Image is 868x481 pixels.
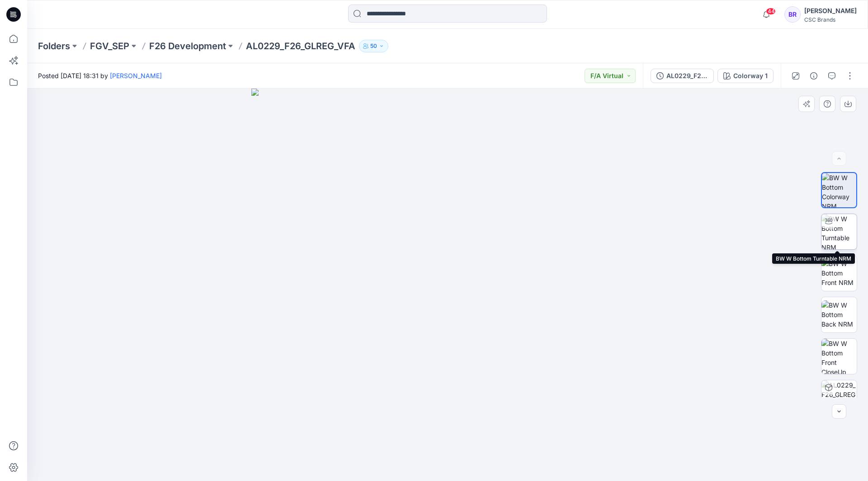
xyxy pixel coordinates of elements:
[733,71,768,81] div: Colorway 1
[651,69,714,83] button: AL0229_F26_GLREG_VFA
[821,339,857,374] img: BW W Bottom Front CloseUp NRM
[38,71,162,80] span: Posted [DATE] 18:31 by
[822,173,856,207] img: BW W Bottom Colorway NRM
[804,5,857,16] div: [PERSON_NAME]
[251,89,644,481] img: eyJhbGciOiJIUzI1NiIsImtpZCI6IjAiLCJzbHQiOiJzZXMiLCJ0eXAiOiJKV1QifQ.eyJkYXRhIjp7InR5cGUiOiJzdG9yYW...
[717,69,774,83] button: Colorway 1
[246,40,355,52] p: AL0229_F26_GLREG_VFA
[149,40,226,52] a: F26 Development
[766,8,776,15] span: 44
[804,16,857,23] div: CSC Brands
[90,40,129,52] a: FGV_SEP
[807,69,821,83] button: Details
[784,6,801,23] div: BR
[821,214,857,249] img: BW W Bottom Turntable NRM
[821,380,857,416] img: AL0229_F26_GLREG_VFA Colorway 1
[666,71,708,81] div: AL0229_F26_GLREG_VFA
[821,300,857,329] img: BW W Bottom Back NRM
[370,41,377,51] p: 50
[821,259,857,287] img: BW W Bottom Front NRM
[359,40,388,52] button: 50
[110,72,162,79] a: [PERSON_NAME]
[38,40,70,52] a: Folders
